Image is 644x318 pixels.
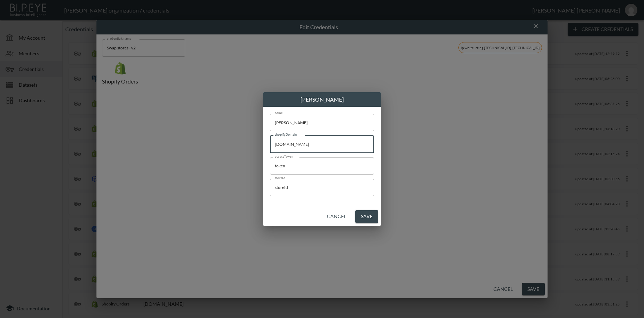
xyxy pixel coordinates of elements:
label: name [275,111,283,115]
label: storeId [275,176,285,180]
button: Save [355,210,378,223]
label: accessToken [275,154,293,159]
label: shopifyDomain [275,132,297,137]
button: Cancel [324,210,349,223]
h2: [PERSON_NAME] [263,92,381,107]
